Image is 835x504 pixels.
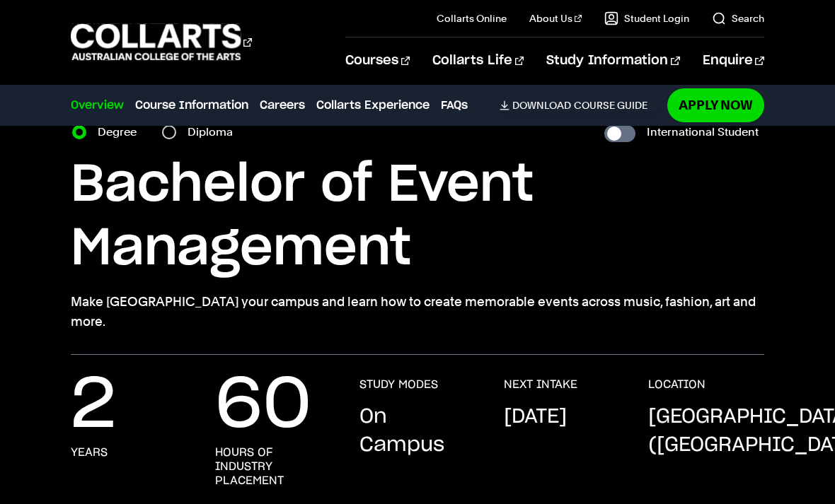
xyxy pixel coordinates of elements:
[647,122,759,142] label: International Student
[441,97,468,114] a: FAQs
[71,22,252,62] div: Go to homepage
[546,37,679,84] a: Study Information
[215,445,331,488] h3: hours of industry placement
[703,37,764,84] a: Enquire
[648,377,706,392] h3: LOCATION
[71,97,124,114] a: Overview
[260,97,305,114] a: Careers
[504,403,567,431] p: [DATE]
[215,377,311,434] p: 60
[432,37,524,84] a: Collarts Life
[345,37,410,84] a: Courses
[529,11,582,25] a: About Us
[712,11,764,25] a: Search
[359,377,438,392] h3: STUDY MODES
[71,292,764,332] p: Make [GEOGRAPHIC_DATA] your campus and learn how to create memorable events across music, fashion...
[359,403,476,459] p: On Campus
[437,11,507,25] a: Collarts Online
[604,11,689,25] a: Student Login
[71,445,108,459] h3: years
[71,377,116,434] p: 2
[504,377,577,392] h3: NEXT INTAKE
[500,99,659,112] a: DownloadCourse Guide
[188,122,241,142] label: Diploma
[71,153,764,281] h1: Bachelor of Event Management
[316,97,430,114] a: Collarts Experience
[135,97,248,114] a: Course Information
[512,99,571,112] span: Download
[667,88,764,122] a: Apply Now
[98,122,145,142] label: Degree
